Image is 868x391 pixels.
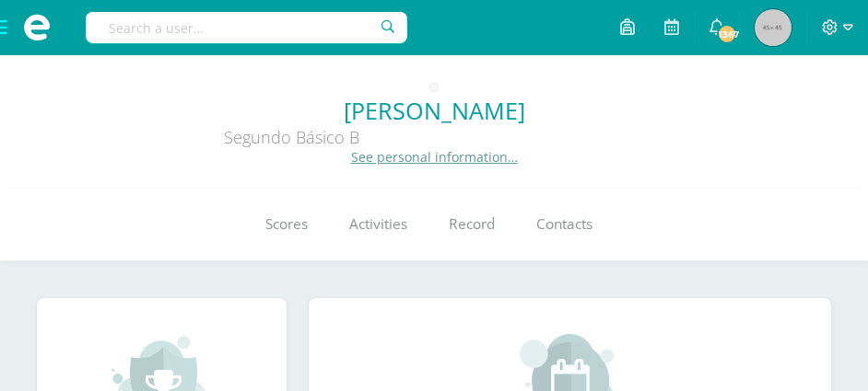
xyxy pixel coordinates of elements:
input: Search a user… [86,12,407,43]
img: 45x45 [755,9,792,46]
a: Scores [244,188,328,261]
a: See personal information… [351,148,518,166]
a: [PERSON_NAME] [15,95,853,126]
a: Record [428,188,515,261]
span: Contacts [536,214,592,234]
span: Activities [349,214,407,234]
span: Scores [265,214,308,234]
a: Activities [328,188,428,261]
div: Segundo Básico B [15,126,568,148]
span: Record [449,214,495,234]
a: Contacts [515,188,613,261]
span: 1367 [717,24,737,44]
